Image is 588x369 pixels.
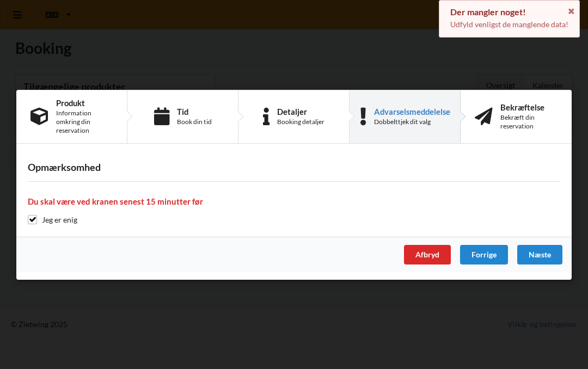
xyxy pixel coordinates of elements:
[517,245,562,265] div: Næste
[450,19,568,30] p: Udfyld venligst de manglende data!
[177,107,212,115] div: Tid
[277,117,324,126] div: Booking detaljer
[28,215,77,224] label: Jeg er enig
[374,117,450,126] div: Dobbelttjek dit valg
[460,245,508,265] div: Forrige
[28,196,560,207] h4: Du skal være ved kranen senest 15 minutter før
[177,117,212,126] div: Book din tid
[500,102,558,111] div: Bekræftelse
[56,108,113,134] div: Information omkring din reservation
[277,107,324,115] div: Detaljer
[28,161,560,174] h3: Opmærksomhed
[450,7,568,17] div: Der mangler noget!
[56,98,113,107] div: Produkt
[404,245,451,265] div: Afbryd
[500,113,558,130] div: Bekræft din reservation
[374,107,450,115] div: Advarselsmeddelelse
